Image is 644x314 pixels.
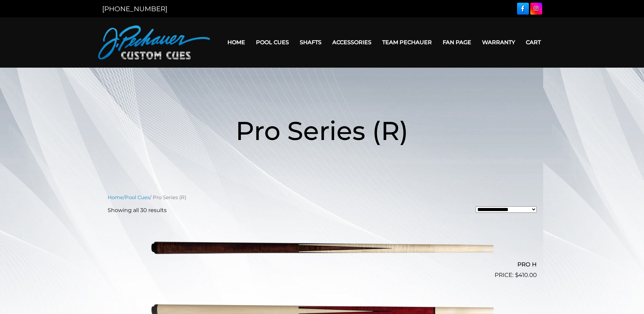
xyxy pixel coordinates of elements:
[108,220,537,280] a: PRO H $410.00
[520,34,546,51] a: Cart
[108,194,123,200] a: Home
[102,5,167,13] a: [PHONE_NUMBER]
[515,272,518,278] span: $
[437,34,477,51] a: Fan Page
[515,272,537,278] bdi: 410.00
[108,194,537,201] nav: Breadcrumb
[151,220,494,277] img: PRO H
[108,206,167,214] p: Showing all 30 results
[98,25,210,59] img: Pechauer Custom Cues
[236,115,408,146] span: Pro Series (R)
[108,258,537,271] h2: PRO H
[251,34,294,51] a: Pool Cues
[222,34,251,51] a: Home
[377,34,437,51] a: Team Pechauer
[125,194,150,200] a: Pool Cues
[327,34,377,51] a: Accessories
[476,206,537,213] select: Shop order
[294,34,327,51] a: Shafts
[477,34,520,51] a: Warranty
